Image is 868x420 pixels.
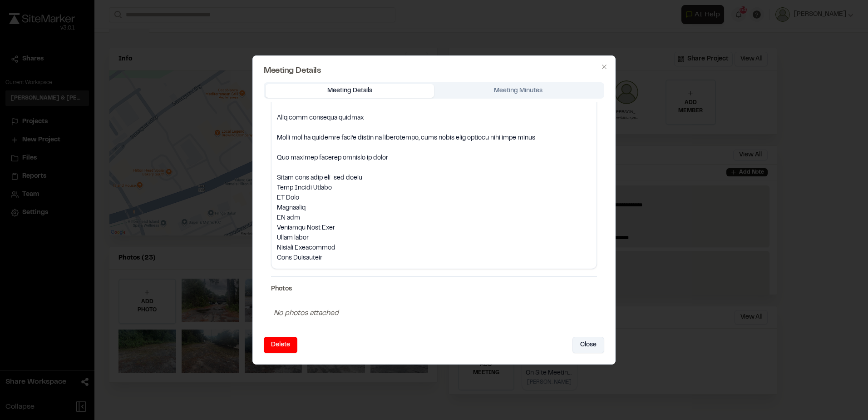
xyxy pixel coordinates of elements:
h3: Photos [271,284,597,294]
button: Meeting Details [266,84,434,98]
button: Meeting Minutes [434,84,602,98]
button: Delete [264,337,297,353]
button: Close [572,337,604,353]
h2: Meeting Details [264,67,604,75]
p: No photos attached [274,308,339,319]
